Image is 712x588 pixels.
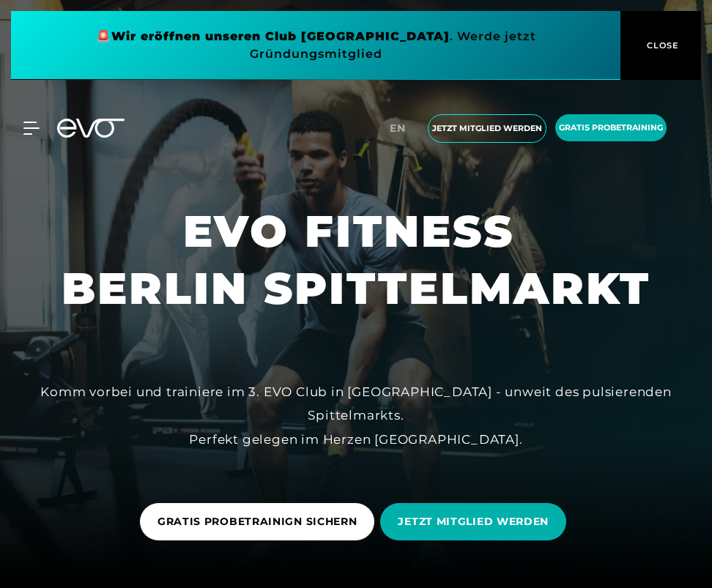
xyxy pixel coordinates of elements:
[157,514,357,529] span: GRATIS PROBETRAINIGN SICHERN
[620,11,701,80] button: CLOSE
[559,122,663,134] span: Gratis Probetraining
[398,514,549,529] span: JETZT MITGLIED WERDEN
[551,114,671,143] a: Gratis Probetraining
[140,492,381,551] a: GRATIS PROBETRAINIGN SICHERN
[62,203,650,317] h1: EVO FITNESS BERLIN SPITTELMARKT
[26,380,686,451] div: Komm vorbei und trainiere im 3. EVO Club in [GEOGRAPHIC_DATA] - unweit des pulsierenden Spittelma...
[432,122,542,135] span: Jetzt Mitglied werden
[390,120,415,137] a: en
[423,114,551,143] a: Jetzt Mitglied werden
[643,39,679,52] span: CLOSE
[390,122,406,135] span: en
[380,492,572,551] a: JETZT MITGLIED WERDEN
